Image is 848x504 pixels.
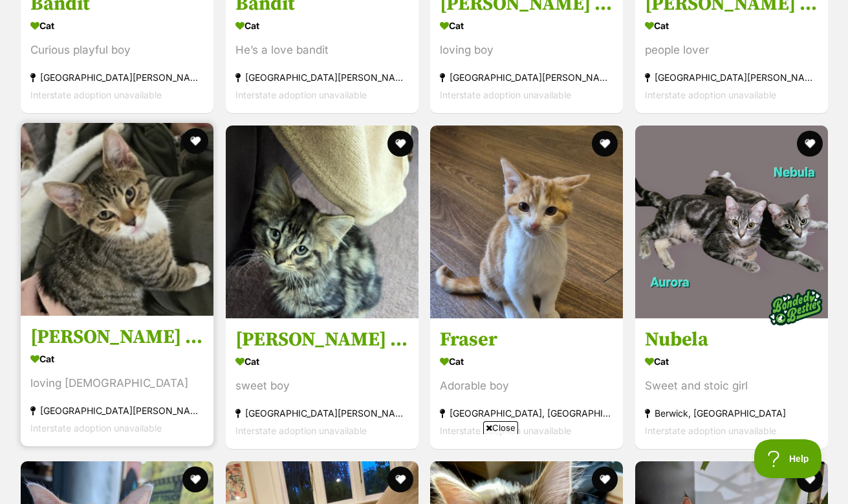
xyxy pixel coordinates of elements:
div: [GEOGRAPHIC_DATA][PERSON_NAME][GEOGRAPHIC_DATA] [645,69,818,86]
button: favourite [592,131,618,157]
div: loving boy [440,41,613,59]
h3: [PERSON_NAME] meet me@petstock carrum downs store [235,327,409,352]
div: [GEOGRAPHIC_DATA], [GEOGRAPHIC_DATA] [440,404,613,422]
span: Interstate adoption unavailable [30,422,162,433]
div: [GEOGRAPHIC_DATA][PERSON_NAME][GEOGRAPHIC_DATA] [235,69,409,86]
span: Interstate adoption unavailable [440,89,571,100]
a: Nubela Cat Sweet and stoic girl Berwick, [GEOGRAPHIC_DATA] Interstate adoption unavailable favourite [635,318,828,449]
div: Cat [30,349,204,368]
span: Interstate adoption unavailable [440,425,571,436]
div: sweet boy [235,377,409,395]
h3: [PERSON_NAME] meet me@carrum downs petstock store [30,325,204,349]
iframe: Help Scout Beacon - Open [754,439,822,478]
img: Bruno meet me@petstock carrum downs store [226,126,419,318]
a: [PERSON_NAME] meet me@carrum downs petstock store Cat loving [DEMOGRAPHIC_DATA] [GEOGRAPHIC_DATA]... [21,315,213,446]
a: [PERSON_NAME] meet me@petstock carrum downs store Cat sweet boy [GEOGRAPHIC_DATA][PERSON_NAME][GE... [226,318,419,449]
div: Cat [235,16,409,35]
div: Berwick, [GEOGRAPHIC_DATA] [645,404,818,422]
div: [GEOGRAPHIC_DATA][PERSON_NAME][GEOGRAPHIC_DATA] [440,69,613,86]
div: [GEOGRAPHIC_DATA][PERSON_NAME][GEOGRAPHIC_DATA] [30,69,204,86]
h3: Fraser [440,327,613,352]
span: Interstate adoption unavailable [235,89,367,100]
button: favourite [182,128,208,154]
iframe: Advertisement [189,439,660,498]
div: Adorable boy [440,377,613,395]
div: Sweet and stoic girl [645,377,818,395]
div: Cat [30,16,204,35]
img: juliet meet me@carrum downs petstock store [21,123,213,316]
div: loving [DEMOGRAPHIC_DATA] [30,375,204,392]
div: Cat [645,352,818,371]
img: Nubela [635,126,828,318]
span: Close [483,421,518,434]
a: Fraser Cat Adorable boy [GEOGRAPHIC_DATA], [GEOGRAPHIC_DATA] Interstate adoption unavailable favo... [430,318,623,449]
button: favourite [182,466,208,492]
button: favourite [796,466,822,492]
div: people lover [645,41,818,59]
span: Interstate adoption unavailable [645,89,776,100]
h3: Nubela [645,327,818,352]
div: Cat [645,16,818,35]
div: He’s a love bandit [235,41,409,59]
div: Cat [440,16,613,35]
button: favourite [796,131,822,157]
img: bonded besties [763,275,827,340]
img: Fraser [430,126,623,318]
button: favourite [387,131,413,157]
div: Curious playful boy [30,41,204,59]
div: Cat [440,352,613,371]
span: Interstate adoption unavailable [645,425,776,436]
div: [GEOGRAPHIC_DATA][PERSON_NAME][GEOGRAPHIC_DATA] [30,402,204,419]
div: Cat [235,352,409,371]
span: Interstate adoption unavailable [235,425,367,436]
div: [GEOGRAPHIC_DATA][PERSON_NAME][GEOGRAPHIC_DATA] [235,404,409,422]
span: Interstate adoption unavailable [30,89,162,100]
